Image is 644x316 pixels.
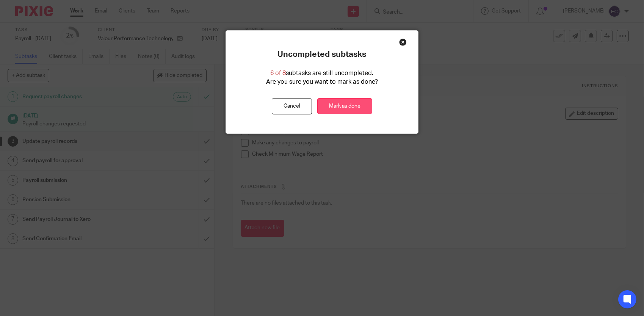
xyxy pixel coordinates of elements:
[271,70,286,76] span: 6 of 8
[271,69,374,78] p: subtasks are still uncompleted.
[278,50,367,59] p: Uncompleted subtasks
[317,98,372,114] a: Mark as done
[272,98,312,114] button: Cancel
[266,78,378,86] p: Are you sure you want to mark as done?
[399,38,407,46] div: Close this dialog window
